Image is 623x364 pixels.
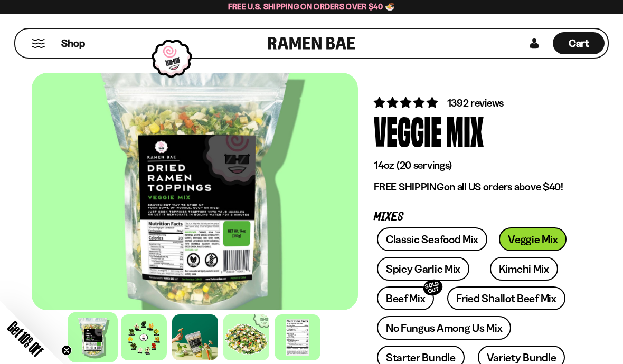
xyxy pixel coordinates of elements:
[377,316,511,340] a: No Fungus Among Us Mix
[377,227,487,251] a: Classic Seafood Mix
[374,159,575,172] p: 14oz (20 servings)
[374,110,442,150] div: Veggie
[374,212,575,222] p: Mixes
[374,96,440,109] span: 4.76 stars
[569,37,589,50] span: Cart
[61,36,85,51] span: Shop
[447,97,504,109] span: 1392 reviews
[553,29,605,58] a: Cart
[374,180,575,194] p: on all US orders above $40!
[5,318,46,359] span: Get 10% Off
[61,345,72,356] button: Close teaser
[377,286,435,310] a: Beef MixSOLD OUT
[377,257,469,281] a: Spicy Garlic Mix
[446,110,484,150] div: Mix
[228,2,395,12] span: Free U.S. Shipping on Orders over $40 🍜
[374,180,443,193] strong: FREE SHIPPING
[447,286,565,310] a: Fried Shallot Beef Mix
[422,277,445,298] div: SOLD OUT
[31,39,45,48] button: Mobile Menu Trigger
[490,257,558,281] a: Kimchi Mix
[61,32,85,54] a: Shop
